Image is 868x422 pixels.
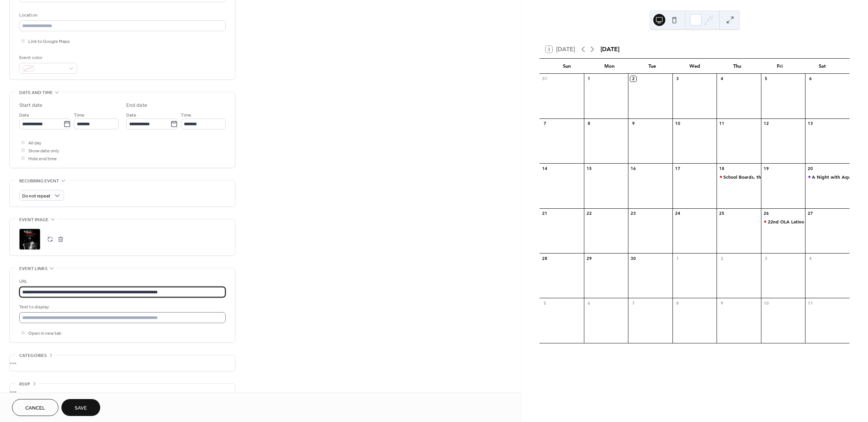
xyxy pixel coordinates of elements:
div: 1 [675,255,680,261]
div: Text to display [19,303,224,311]
div: Event color [19,54,76,62]
div: 19 [763,165,769,171]
span: Event image [19,216,49,224]
div: End date [126,102,147,109]
div: 4 [719,76,724,82]
div: 6 [586,300,592,306]
div: 31 [542,76,547,82]
div: Wed [673,59,716,74]
div: 10 [763,300,769,306]
span: Date and time [19,89,53,97]
div: 15 [586,165,592,171]
div: 9 [719,300,724,306]
div: 11 [807,300,813,306]
div: 24 [675,211,680,216]
div: 25 [719,211,724,216]
div: 20 [807,165,813,171]
span: RSVP [19,380,30,388]
span: Cancel [25,404,45,412]
div: 18 [719,165,724,171]
span: Time [181,111,191,119]
div: 22nd OLA Latino Film Festival [761,219,805,225]
div: URL [19,278,224,285]
div: 23 [630,211,636,216]
div: Mon [588,59,631,74]
div: 16 [630,165,636,171]
div: 3 [675,76,680,82]
div: 27 [807,211,813,216]
div: 7 [630,300,636,306]
span: Categories [19,352,47,360]
span: Recurring event [19,177,59,185]
div: Sat [801,59,844,74]
div: Location [19,11,224,19]
button: Cancel [12,399,58,416]
div: 8 [675,300,680,306]
span: Time [74,111,84,119]
div: ; [19,229,40,250]
span: Show date only [28,147,59,155]
div: 29 [586,255,592,261]
div: 2 [630,76,636,82]
div: Start date [19,102,43,109]
div: Thu [716,59,758,74]
span: Save [75,404,87,412]
button: Save [61,399,100,416]
span: Date [19,111,29,119]
div: 17 [675,165,680,171]
div: 21 [542,211,547,216]
div: A Night with AquaCherry & Friends [805,174,850,180]
div: 28 [542,255,547,261]
div: 8 [586,121,592,126]
div: ••• [10,384,235,399]
div: 5 [763,76,769,82]
div: 30 [630,255,636,261]
div: 2 [719,255,724,261]
div: 1 [586,76,592,82]
div: 9 [630,121,636,126]
span: Link to Google Maps [28,38,70,46]
div: 14 [542,165,547,171]
div: Fri [758,59,801,74]
div: ••• [10,355,235,371]
div: 12 [763,121,769,126]
span: Hide end time [28,155,57,163]
div: School Boards, the Training Wheels of Democracy: What You Should Know and How to Get Involved [717,174,761,180]
span: Date [126,111,136,119]
div: 10 [675,121,680,126]
span: Do not repeat [22,192,50,200]
div: 6 [807,76,813,82]
div: Tue [631,59,673,74]
div: 22 [586,211,592,216]
div: 5 [542,300,547,306]
div: 13 [807,121,813,126]
span: Event links [19,265,47,273]
div: 4 [807,255,813,261]
div: 26 [763,211,769,216]
div: 3 [763,255,769,261]
div: 7 [542,121,547,126]
div: [DATE] [601,45,619,54]
div: 11 [719,121,724,126]
span: All day [28,139,41,147]
span: Open in new tab [28,329,61,337]
div: 22nd OLA Latino Film Festival [768,219,831,225]
div: Sun [546,59,588,74]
